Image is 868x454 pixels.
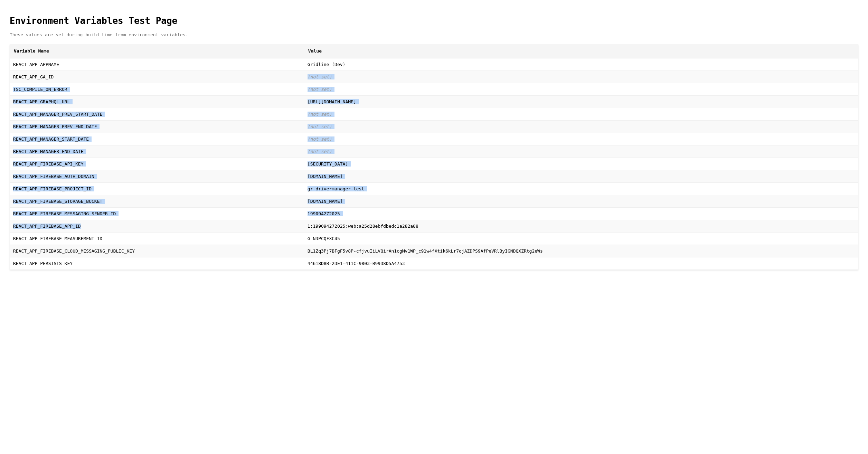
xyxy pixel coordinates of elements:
td: REACT_APP_FIREBASE_APP_ID [10,220,304,232]
th: Variable Name [10,44,304,58]
td: REACT_APP_APPNAME [10,58,304,71]
td: [DOMAIN_NAME] [304,195,858,207]
td: [SECURITY_DATA] [304,158,858,170]
td: REACT_APP_PERSISTS_KEY [10,257,304,269]
td: [DOMAIN_NAME] [304,170,858,182]
td: (not set) [304,83,858,95]
td: REACT_APP_FIREBASE_MEASUREMENT_ID [10,232,304,245]
td: 199094272025 [304,207,858,220]
td: (not set) [304,145,858,158]
td: (not set) [304,108,858,120]
p: These values are set during build time from environment variables. [10,32,858,37]
td: [URL][DOMAIN_NAME] [304,95,858,108]
h1: Environment Variables Test Page [10,16,858,26]
td: (not set) [304,133,858,145]
td: (not set) [304,120,858,133]
td: gr-drivermanager-test [304,182,858,195]
td: G-N3PCQFXC45 [304,232,858,245]
td: REACT_APP_FIREBASE_PROJECT_ID [10,182,304,195]
td: REACT_APP_MANAGER_END_DATE [10,145,304,158]
td: REACT_APP_FIREBASE_CLOUD_MESSAGING_PUBLIC_KEY [10,245,304,257]
td: REACT_APP_FIREBASE_API_KEY [10,158,304,170]
td: REACT_APP_MANAGER_PREV_END_DATE [10,120,304,133]
td: REACT_APP_FIREBASE_MESSAGING_SENDER_ID [10,207,304,220]
td: Gridline (Dev) [304,58,858,71]
td: 1:199094272025:web:a25d28ebfdbedc1a282a88 [304,220,858,232]
td: TSC_COMPILE_ON_ERROR [10,83,304,95]
td: REACT_APP_MANAGER_PREV_START_DATE [10,108,304,120]
td: BL1Zq3Pj7BFgF5v8P-cfjvuIiLVQirAn1cgMv1WP_c91w4fXtik6kLr7ojAZDPS9AfPeVRlByIGNDQXZRtg2eWs [304,245,858,257]
td: REACT_APP_MANAGER_START_DATE [10,133,304,145]
th: Value [304,44,858,58]
td: REACT_APP_FIREBASE_STORAGE_BUCKET [10,195,304,207]
td: 44618D8B-2DE1-411C-9803-B99D8D5A4753 [304,257,858,269]
td: REACT_APP_GRAPHQL_URL [10,95,304,108]
td: REACT_APP_FIREBASE_AUTH_DOMAIN [10,170,304,182]
td: (not set) [304,70,858,83]
td: REACT_APP_GA_ID [10,70,304,83]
